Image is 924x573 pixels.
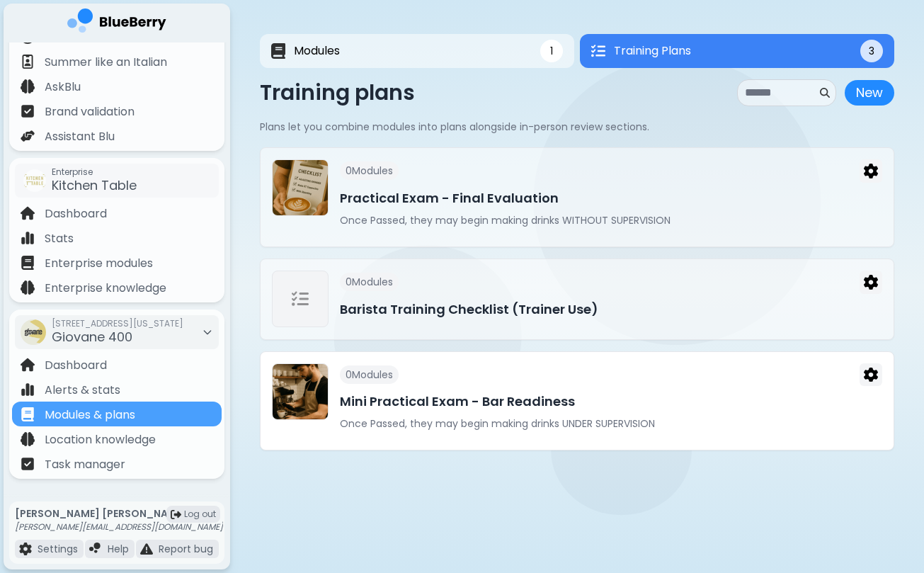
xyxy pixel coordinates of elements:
[340,214,882,227] p: Once Passed, they may begin making drinks WITHOUT SUPERVISION
[15,521,223,533] p: [PERSON_NAME][EMAIL_ADDRESS][DOMAIN_NAME]
[23,169,46,192] img: company thumbnail
[21,30,35,44] img: file icon
[292,290,309,307] img: Training Plan
[340,161,399,180] span: 0 Module s
[864,368,878,382] img: Menu
[273,160,328,215] img: Practical Exam - Final Evaluation
[260,120,894,133] p: Plans let you combine modules into plans alongside in-person review sections.
[21,407,35,421] img: file icon
[19,543,32,555] img: file icon
[45,128,115,145] p: Assistant Blu
[340,300,882,319] h3: Barista Training Checklist (Trainer Use)
[45,54,167,71] p: Summer like an Italian
[21,55,35,69] img: file icon
[45,255,153,272] p: Enterprise modules
[21,358,35,372] img: file icon
[45,103,135,120] p: Brand validation
[52,318,183,329] span: [STREET_ADDRESS][US_STATE]
[260,34,574,68] button: ModulesModules1
[21,231,35,245] img: file icon
[67,8,166,38] img: company logo
[45,456,125,473] p: Task manager
[591,44,605,58] img: Training Plans
[820,88,830,98] img: search icon
[45,79,81,96] p: AskBlu
[869,45,874,57] span: 3
[45,280,166,297] p: Enterprise knowledge
[550,45,553,57] span: 1
[159,543,213,555] p: Report bug
[89,543,102,555] img: file icon
[294,42,340,59] span: Modules
[52,176,137,194] span: Kitchen Table
[171,509,181,520] img: logout
[260,80,415,106] p: Training plans
[21,432,35,446] img: file icon
[21,256,35,270] img: file icon
[845,80,894,106] button: New
[21,206,35,220] img: file icon
[21,129,35,143] img: file icon
[45,357,107,374] p: Dashboard
[21,104,35,118] img: file icon
[340,188,882,208] h3: Practical Exam - Final Evaluation
[108,543,129,555] p: Help
[21,280,35,295] img: file icon
[45,407,135,424] p: Modules & plans
[184,509,216,520] span: Log out
[21,382,35,397] img: file icon
[21,319,46,345] img: company thumbnail
[52,328,132,346] span: Giovane 400
[273,364,328,419] img: Mini Practical Exam - Bar Readiness
[15,507,223,520] p: [PERSON_NAME] [PERSON_NAME]
[45,382,120,399] p: Alerts & stats
[340,365,399,384] span: 0 Module s
[140,543,153,555] img: file icon
[864,164,878,178] img: Menu
[580,34,894,68] button: Training PlansTraining Plans3
[614,42,691,59] span: Training Plans
[21,79,35,93] img: file icon
[21,457,35,471] img: file icon
[45,205,107,222] p: Dashboard
[864,275,878,290] img: Menu
[52,166,137,178] span: Enterprise
[45,230,74,247] p: Stats
[340,392,882,412] h3: Mini Practical Exam - Bar Readiness
[45,431,156,448] p: Location knowledge
[271,43,285,59] img: Modules
[340,417,882,430] p: Once Passed, they may begin making drinks UNDER SUPERVISION
[340,273,399,291] span: 0 Module s
[38,543,78,555] p: Settings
